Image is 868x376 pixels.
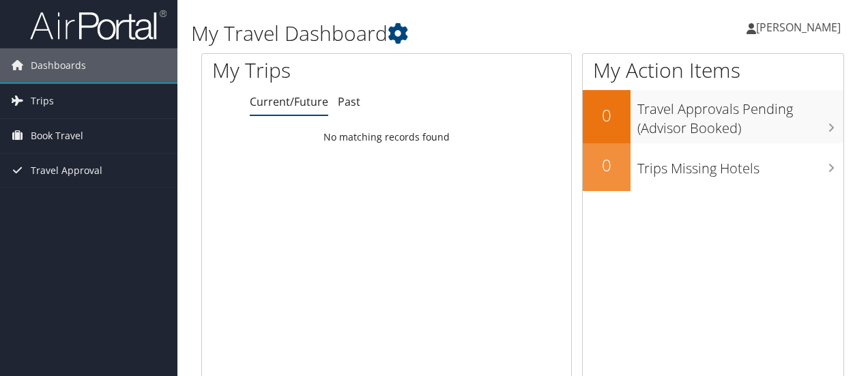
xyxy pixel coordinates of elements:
h1: My Action Items [583,56,843,85]
span: Trips [31,84,54,118]
a: 0Travel Approvals Pending (Advisor Booked) [583,90,843,143]
h2: 0 [583,104,631,127]
h2: 0 [583,154,631,177]
h1: My Travel Dashboard [191,19,633,48]
h1: My Trips [212,56,407,85]
a: 0Trips Missing Hotels [583,143,843,191]
a: Current/Future [250,94,328,109]
a: Past [338,94,360,109]
span: Travel Approval [31,154,102,188]
h3: Travel Approvals Pending (Advisor Booked) [637,93,843,138]
td: No matching records found [202,125,571,149]
span: Book Travel [31,119,83,153]
img: airportal-logo.png [30,9,167,41]
span: Dashboards [31,48,86,83]
h3: Trips Missing Hotels [637,152,843,178]
a: [PERSON_NAME] [747,7,854,48]
span: [PERSON_NAME] [756,20,841,35]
